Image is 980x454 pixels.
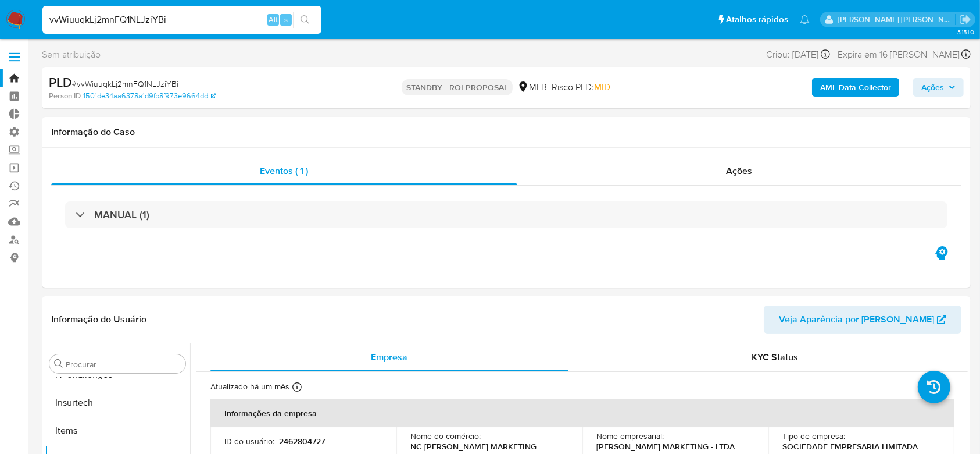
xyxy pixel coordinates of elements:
[83,91,216,101] a: 1501de34aa6378a1d9fb8f973e9664dd
[45,389,190,417] button: Insurtech
[42,12,321,27] input: Pesquise usuários ou casos...
[517,81,547,94] div: MLB
[779,306,934,334] span: Veja Aparência por [PERSON_NAME]
[72,78,178,90] span: # vvWiuuqkLj2mnFQ1NLJziYBi
[752,350,798,364] span: KYC Status
[727,164,753,178] span: Ações
[279,436,325,446] p: 2462804727
[838,14,956,25] p: andrea.asantos@mercadopago.com.br
[210,399,954,427] th: Informações da empresa
[210,381,289,392] p: Atualizado há um mês
[45,417,190,445] button: Items
[913,78,964,97] button: Ações
[269,14,278,25] span: Alt
[402,79,513,95] p: STANDBY - ROI PROPOSAL
[49,91,81,101] b: Person ID
[832,47,835,62] span: -
[51,314,146,325] h1: Informação do Usuário
[410,431,481,441] p: Nome do comércio :
[66,359,181,370] input: Procurar
[766,47,830,62] div: Criou: [DATE]
[49,73,72,91] b: PLD
[260,164,309,178] span: Eventos ( 1 )
[371,350,407,364] span: Empresa
[921,78,944,97] span: Ações
[782,441,918,452] p: SOCIEDADE EMPRESARIA LIMITADA
[284,14,288,25] span: s
[782,431,845,441] p: Tipo de empresa :
[726,13,788,26] span: Atalhos rápidos
[596,431,664,441] p: Nome empresarial :
[552,81,610,94] span: Risco PLD:
[94,208,149,221] h3: MANUAL (1)
[42,48,101,61] span: Sem atribuição
[51,126,961,138] h1: Informação do Caso
[293,12,317,28] button: search-icon
[594,80,610,94] span: MID
[838,48,960,61] span: Expira em 16 [PERSON_NAME]
[410,441,537,452] p: NC [PERSON_NAME] MARKETING
[800,15,810,24] a: Notificações
[959,13,971,26] a: Sair
[596,441,735,452] p: [PERSON_NAME] MARKETING - LTDA
[65,201,947,228] div: MANUAL (1)
[812,78,899,97] button: AML Data Collector
[54,359,63,368] button: Procurar
[764,306,961,334] button: Veja Aparência por [PERSON_NAME]
[820,78,891,97] b: AML Data Collector
[224,436,274,446] p: ID do usuário :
